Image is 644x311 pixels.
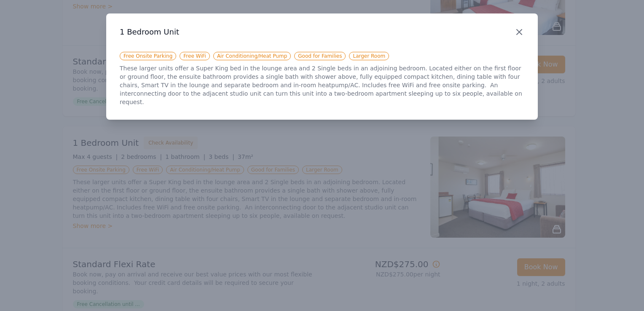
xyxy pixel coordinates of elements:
[213,52,291,60] span: Air Conditioning/Heat Pump
[120,27,524,37] h3: 1 Bedroom Unit
[349,52,389,60] span: Larger Room
[180,52,210,60] span: Free WiFi
[294,52,346,60] span: Good for Families
[120,52,176,60] span: Free Onsite Parking
[120,64,524,106] p: These larger units offer a Super King bed in the lounge area and 2 Single beds in an adjoining be...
